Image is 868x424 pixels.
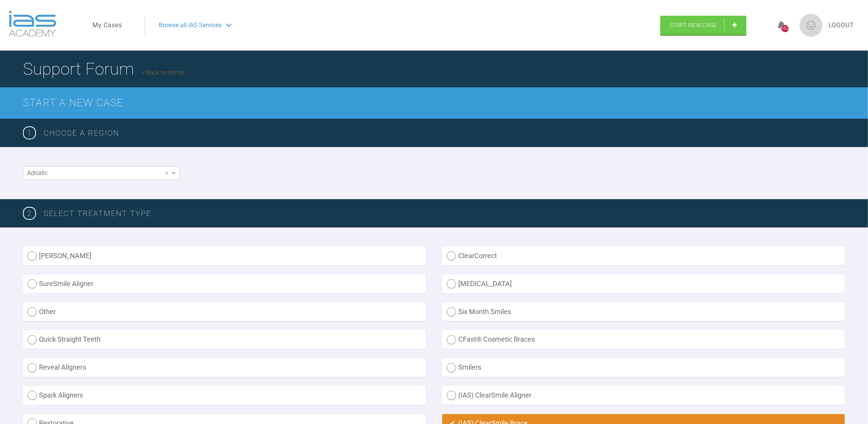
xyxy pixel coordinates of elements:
[442,330,845,349] label: CFast® Cosmetic Braces
[23,303,425,321] label: Other
[163,167,170,180] span: Clear value
[442,275,845,293] label: [MEDICAL_DATA]
[442,358,845,377] label: Smilers
[23,330,425,349] label: Quick Straight Teeth
[93,20,122,30] a: My Cases
[27,169,48,177] span: Adriatic
[800,14,822,37] img: profile.png
[165,169,168,176] span: ×
[782,25,789,32] div: 1422
[23,207,36,220] span: 2
[159,20,221,30] span: Browse all IAS Services
[660,16,746,35] a: Start New Case
[23,386,425,405] label: Spark Aligners
[23,56,184,82] h1: Support Forum
[23,275,425,293] label: SureSmile Aligner
[23,358,425,377] label: Reveal Aligners
[142,69,184,76] a: Back to Home
[829,20,854,30] a: Logout
[23,247,425,265] label: [PERSON_NAME]
[442,303,845,321] label: Six Month Smiles
[44,127,845,139] h3: Choose a region
[9,11,56,37] img: logo-light.3e3ef733.png
[23,95,845,111] h2: Start a New Case
[442,247,845,265] label: ClearCorrect
[670,22,717,29] span: Start New Case
[442,386,845,405] label: (IAS) ClearSmile Aligner
[44,207,845,219] h3: SELECT TREATMENT TYPE
[23,126,36,139] span: 1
